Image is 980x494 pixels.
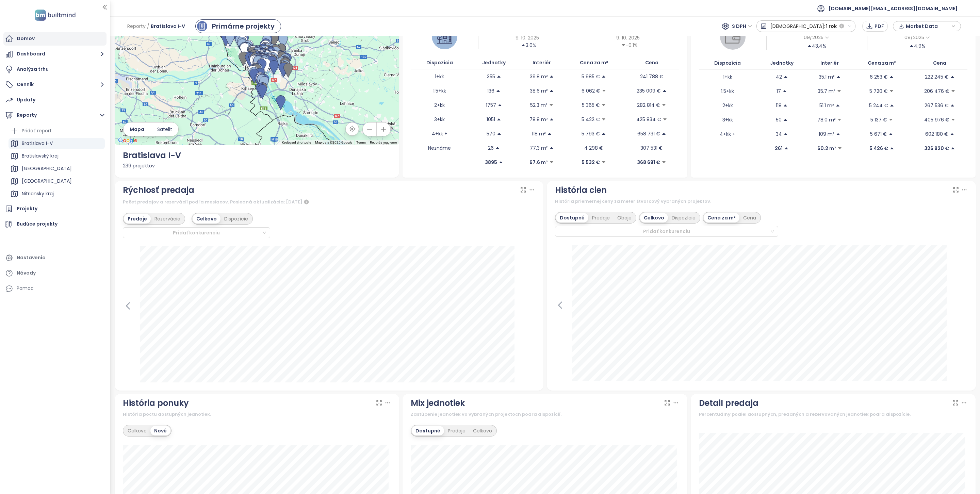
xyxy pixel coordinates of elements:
[530,144,548,152] p: 77.3 m²
[925,130,948,138] p: 602 180 €
[437,29,452,44] img: house
[784,146,789,151] span: caret-up
[496,74,501,79] span: caret-up
[123,162,391,169] div: 239 projektov
[836,75,841,79] span: caret-up
[123,149,391,162] div: Bratislava I-V
[499,160,503,165] span: caret-up
[640,213,668,223] div: Celkovo
[220,214,252,224] div: Dispozície
[17,269,36,277] div: Návody
[601,131,606,136] span: caret-up
[370,141,397,144] a: Report a map error
[411,127,468,141] td: 4+kk +
[699,56,756,70] th: Dispozícia
[950,103,955,108] span: caret-up
[601,117,606,122] span: caret-down
[195,19,281,33] a: primary
[637,130,660,137] p: 658 731 €
[699,113,756,127] td: 3+kk
[22,190,54,198] div: Nitriansky kraj
[663,117,667,122] span: caret-down
[624,56,680,69] th: Cena
[739,213,760,223] div: Cena
[862,21,888,32] button: PDF
[662,88,667,93] span: caret-up
[582,130,600,137] p: 5 793 €
[889,89,894,94] span: caret-down
[836,132,840,136] span: caret-up
[3,47,107,61] button: Dashboard
[123,184,194,197] div: Rýchlosť predaja
[888,117,893,122] span: caret-down
[124,426,150,435] div: Celkovo
[487,87,494,95] p: 136
[584,144,603,152] p: 4 298 €
[870,116,887,123] p: 5 137 €
[22,152,59,160] div: Bratislavský kraj
[829,0,958,17] span: [DOMAIN_NAME][EMAIL_ADDRESS][DOMAIN_NAME]
[555,198,968,205] div: História priemernej ceny za meter štvorcový vybraných projektov.
[699,70,756,84] td: 1+kk
[151,20,185,32] span: Bratislava I-V
[412,426,444,435] div: Dostupné
[3,32,107,46] a: Domov
[549,103,554,108] span: caret-down
[123,411,391,418] div: História počtu dostupných jednotiek.
[906,21,950,31] span: Market Data
[870,130,887,138] p: 5 671 €
[130,126,144,133] span: Mapa
[804,34,823,41] span: 09/2025
[852,56,912,70] th: Cena za m²
[621,42,638,49] div: -0.1%
[837,89,842,94] span: caret-down
[9,151,105,162] div: Bratislavský kraj
[116,136,139,145] img: Google
[912,56,968,70] th: Cena
[411,84,468,98] td: 1.5+kk
[837,117,842,122] span: caret-down
[777,87,781,95] p: 17
[770,20,825,32] span: [DEMOGRAPHIC_DATA]:
[496,88,501,93] span: caret-up
[889,146,894,151] span: caret-up
[411,56,468,69] th: Dispozícia
[699,411,967,418] div: Percentuálny podiel dostupných, predaných a rezervovaných jednotiek podľa dispozície.
[17,96,35,104] div: Updaty
[3,202,107,216] a: Projekty
[699,98,756,113] td: 2+kk
[17,34,35,43] div: Domov
[147,20,149,32] span: /
[411,397,465,410] div: Mix jednotiek
[889,75,894,79] span: caret-up
[521,43,526,48] span: caret-up
[950,146,955,151] span: caret-up
[904,34,924,41] span: 09/2025
[444,426,469,435] div: Predaje
[699,84,756,98] td: 1.5+kk
[601,160,606,165] span: caret-down
[614,213,635,223] div: Oboje
[756,20,856,32] button: [DEMOGRAPHIC_DATA]:1 rok
[151,122,178,136] button: Satelit
[9,188,105,199] div: Nitriansky kraj
[725,29,740,45] img: wallet
[897,21,957,31] div: button
[193,214,220,224] div: Celkovo
[22,139,53,148] div: Bratislava I-V
[869,102,888,109] p: 5 244 €
[127,20,146,32] span: Reporty
[469,426,496,435] div: Celkovo
[835,103,840,108] span: caret-up
[819,130,834,138] p: 109 m²
[582,101,600,109] p: 5 365 €
[807,42,826,50] div: 43.4%
[3,251,107,265] a: Nastavenia
[150,426,170,435] div: Nové
[817,116,836,123] p: 78.0 m²
[151,214,184,224] div: Rezervácie
[775,145,783,152] p: 261
[3,217,107,231] a: Budúce projekty
[924,116,949,123] p: 405 976 €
